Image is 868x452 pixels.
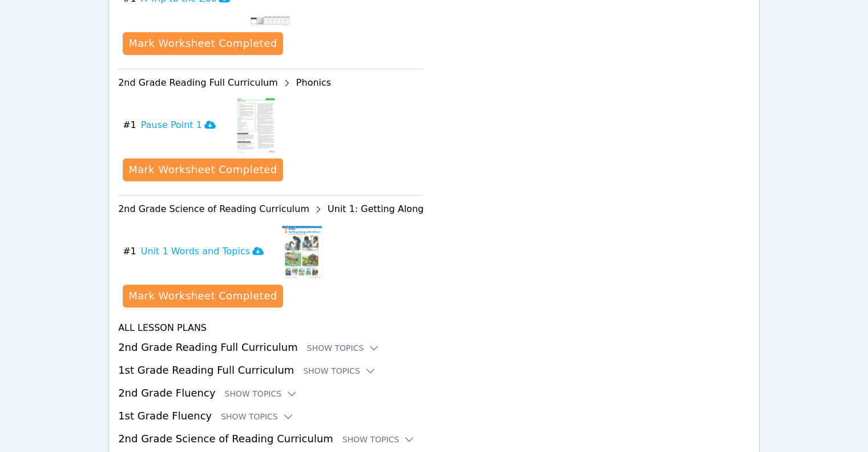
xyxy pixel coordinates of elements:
button: Mark Worksheet Completed [123,32,282,55]
h4: All Lesson Plans [118,321,750,335]
div: Mark Worksheet Completed [128,288,277,304]
button: Mark Worksheet Completed [123,285,282,307]
button: #1Unit 1 Words and Topics [123,223,273,280]
h3: 2nd Grade Reading Full Curriculum [118,339,750,355]
div: 2nd Grade Reading Full Curriculum Phonics [118,74,423,92]
button: Show Topics [307,342,380,354]
button: Show Topics [303,365,376,377]
div: Mark Worksheet Completed [128,162,277,178]
div: 2nd Grade Science of Reading Curriculum Unit 1: Getting Along [118,200,423,218]
button: Show Topics [221,411,294,422]
h3: 2nd Grade Fluency [118,385,750,401]
button: Mark Worksheet Completed [123,158,282,181]
button: Show Topics [225,388,298,399]
span: # 1 [123,118,136,132]
img: Unit 1 Words and Topics [282,223,322,280]
h3: 2nd Grade Science of Reading Curriculum [118,431,750,447]
div: Mark Worksheet Completed [128,35,277,51]
button: #1Pause Point 1 [123,97,225,154]
h3: 1st Grade Fluency [118,408,750,424]
img: Pause Point 1 [234,97,278,154]
button: Show Topics [342,434,415,445]
h3: 1st Grade Reading Full Curriculum [118,362,750,378]
h3: Unit 1 Words and Topics [141,245,264,258]
h3: Pause Point 1 [141,118,216,132]
span: # 1 [123,245,136,258]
